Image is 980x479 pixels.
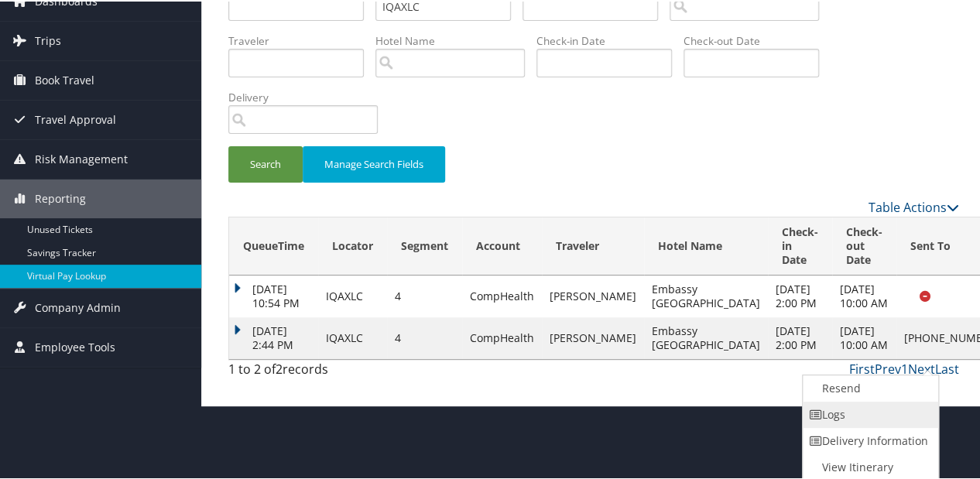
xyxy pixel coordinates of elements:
td: 4 [387,274,462,316]
label: Traveler [228,32,375,47]
td: [DATE] 2:00 PM [768,316,832,358]
span: 2 [276,359,283,376]
th: Hotel Name: activate to sort column ascending [644,216,768,274]
a: Next [908,359,935,376]
label: Delivery [228,88,389,104]
th: Segment: activate to sort column ascending [387,216,462,274]
a: Prev [875,359,901,376]
td: Embassy [GEOGRAPHIC_DATA] [644,274,768,316]
span: Reporting [35,178,86,217]
span: Company Admin [35,287,121,326]
a: 1 [901,359,908,376]
a: First [849,359,875,376]
td: Embassy [GEOGRAPHIC_DATA] [644,316,768,358]
span: Travel Approval [35,99,116,138]
a: Delivery Information [803,426,935,453]
td: [DATE] 2:00 PM [768,274,832,316]
th: Account: activate to sort column ascending [462,216,542,274]
th: Check-out Date: activate to sort column ascending [832,216,896,274]
a: Resend [803,374,935,400]
td: IQAXLC [318,316,387,358]
label: Check-in Date [536,32,684,47]
span: Book Travel [35,60,94,98]
a: View Itinerary [803,453,935,479]
td: 4 [387,316,462,358]
td: IQAXLC [318,274,387,316]
span: Employee Tools [35,327,115,365]
td: CompHealth [462,274,542,316]
th: Check-in Date: activate to sort column descending [768,216,832,274]
span: Risk Management [35,139,128,177]
label: Check-out Date [684,32,831,47]
a: Table Actions [869,197,959,214]
th: Traveler: activate to sort column ascending [542,216,644,274]
td: CompHealth [462,316,542,358]
span: Trips [35,20,61,59]
td: [DATE] 2:44 PM [229,316,318,358]
th: Locator: activate to sort column ascending [318,216,387,274]
button: Manage Search Fields [303,145,445,181]
button: Search [228,145,303,181]
a: Last [935,359,959,376]
td: [PERSON_NAME] [542,274,644,316]
div: 1 to 2 of records [228,358,394,385]
label: Hotel Name [375,32,536,47]
td: [DATE] 10:00 AM [832,316,896,358]
th: QueueTime: activate to sort column ascending [229,216,318,274]
td: [DATE] 10:54 PM [229,274,318,316]
td: [PERSON_NAME] [542,316,644,358]
a: Logs [803,400,935,426]
td: [DATE] 10:00 AM [832,274,896,316]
